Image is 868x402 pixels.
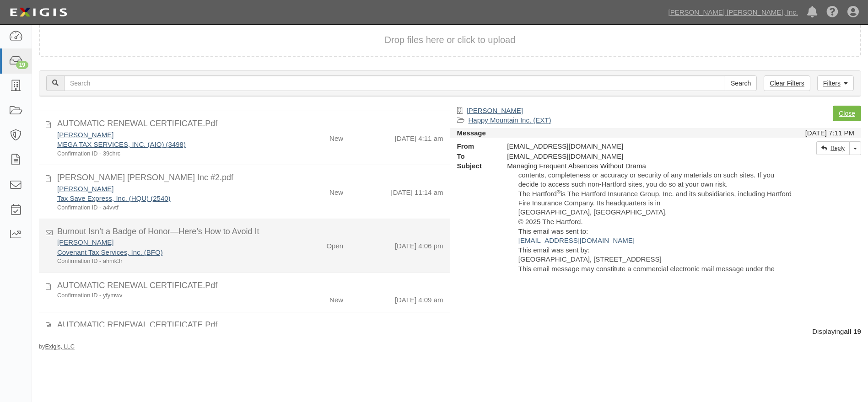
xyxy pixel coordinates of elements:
[518,236,635,244] a: [EMAIL_ADDRESS][DOMAIN_NAME]
[450,161,501,171] strong: Subject
[395,130,443,143] div: [DATE] 4:11 am
[326,237,343,251] div: Open
[391,184,443,197] div: [DATE] 11:14 am
[57,184,277,193] div: Diane Lamb
[725,75,757,91] input: Search
[16,61,28,69] div: 19
[32,327,868,336] div: Displaying
[57,238,113,246] a: [PERSON_NAME]
[57,291,277,300] div: Confirmation ID - yfymwv
[57,204,277,212] div: Confirmation ID - a4vvtf
[500,141,751,151] div: [EMAIL_ADDRESS][DOMAIN_NAME]
[57,319,443,331] div: AUTOMATIC RENEWAL CERTIFICATE.Pdf
[329,130,343,143] div: New
[518,227,793,236] td: This email was sent to:
[469,116,551,124] a: Happy Mountain Inc. (EXT)
[844,327,861,335] b: all 19
[557,189,561,194] sup: ®
[7,4,70,21] img: logo-5460c22ac91f19d4615b14bd174203de0afe785f0fc80cf4dbbc73dc1793850b.png
[764,75,810,91] a: Clear Filters
[64,75,725,91] input: Search
[57,248,163,256] a: Covenant Tax Services, Inc. (BFO)
[57,118,443,130] div: AUTOMATIC RENEWAL CERTIFICATE.Pdf
[57,140,186,148] a: MEGA TAX SERVICES, INC. (AIO) (3498)
[518,217,793,226] td: © 2025 The Hartford.
[57,130,277,139] div: Sheila F. Smith
[467,107,523,114] a: [PERSON_NAME]
[664,3,803,21] a: [PERSON_NAME] [PERSON_NAME], Inc.
[385,33,516,47] button: Drop files here or click to upload
[817,75,854,91] a: Filters
[57,172,443,184] div: Jackson Hewitt Inc #2.pdf
[450,151,501,161] strong: To
[57,193,277,203] div: Tax Save Express, Inc. (HQU) (2540)
[57,280,443,292] div: AUTOMATIC RENEWAL CERTIFICATE.Pdf
[826,6,838,18] i: Help Center - Complianz
[57,150,277,158] div: Confirmation ID - 39chrc
[805,128,854,138] div: [DATE] 7:11 PM
[500,151,751,161] div: agreement-3rky7e@jacksonhewitt.complianz.com
[329,291,343,305] div: New
[57,194,171,202] a: Tax Save Express, Inc. (HQU) (2540)
[518,189,793,217] td: The Hartford is The Hartford Insurance Group, Inc. and its subsidiaries, including Hartford Fire ...
[518,264,793,283] td: This email message may constitute a commercial electronic mail message under the CAN‑SPAM Act of ...
[816,141,850,155] a: Reply
[39,343,75,351] small: by
[518,246,793,255] td: This email was sent by:
[450,141,501,151] strong: From
[518,255,793,264] td: [GEOGRAPHIC_DATA], [STREET_ADDRESS]
[500,161,751,171] div: Managing Frequent Absences Without Drama
[57,131,113,139] a: [PERSON_NAME]
[395,237,443,251] div: [DATE] 4:06 pm
[45,343,75,350] a: Exigis, LLC
[395,291,443,305] div: [DATE] 4:09 am
[57,139,277,149] div: MEGA TAX SERVICES, INC. (AIO) (3498)
[833,106,861,121] a: Close
[57,185,113,193] a: [PERSON_NAME]
[457,129,486,137] strong: Message
[57,257,277,265] div: Confirmation ID - ahmk3r
[329,184,343,197] div: New
[57,226,443,238] div: Burnout Isn’t a Badge of Honor—Here’s How to Avoid It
